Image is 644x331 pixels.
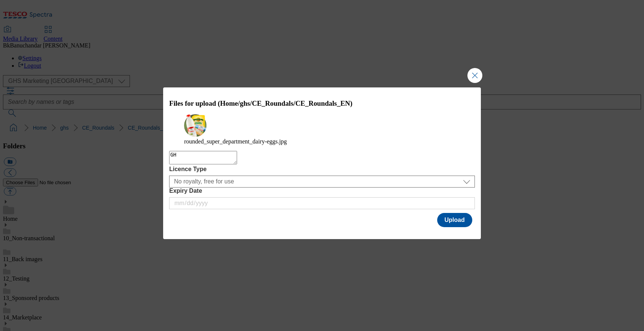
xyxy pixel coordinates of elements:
h3: Files for upload (Home/ghs/CE_Roundals/CE_Roundals_EN) [169,99,475,108]
label: Expiry Date [169,188,475,194]
button: Upload [437,213,472,227]
label: Licence Type [169,166,475,173]
div: Modal [163,87,481,239]
figcaption: rounded_super_department_dairy-eggs.jpg [184,138,460,145]
button: Close Modal [467,68,482,83]
img: preview [184,114,206,137]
